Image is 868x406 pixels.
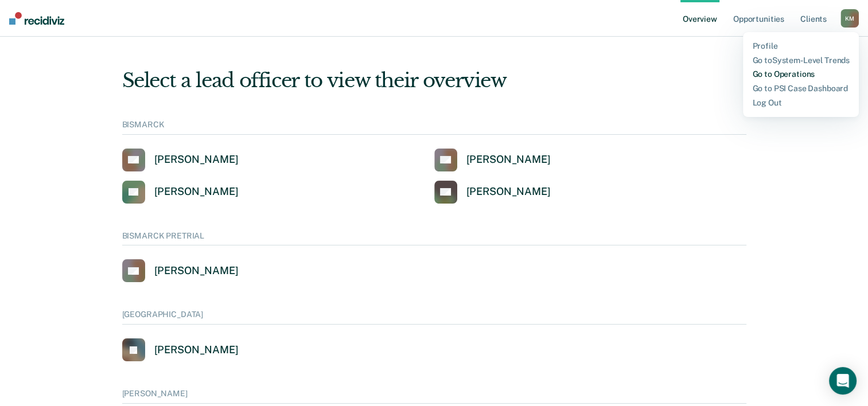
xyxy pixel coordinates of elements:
img: Recidiviz [9,12,64,25]
a: Go to Operations [752,69,850,79]
a: Log Out [752,98,850,108]
div: [PERSON_NAME] [154,343,239,357]
a: [PERSON_NAME] [434,181,551,204]
div: [PERSON_NAME] [466,185,551,198]
div: [GEOGRAPHIC_DATA] [122,310,746,325]
div: Select a lead officer to view their overview [122,69,746,92]
div: [PERSON_NAME] [154,153,239,166]
div: BISMARCK PRETRIAL [122,231,746,246]
div: [PERSON_NAME] [154,185,239,198]
a: Profile [752,41,850,51]
a: [PERSON_NAME] [122,338,239,361]
div: Open Intercom Messenger [829,367,857,395]
button: KM [840,9,859,28]
div: K M [840,9,859,28]
a: [PERSON_NAME] [434,149,551,171]
a: Go to PSI Case Dashboard [752,84,850,93]
div: [PERSON_NAME] [154,264,239,278]
div: BISMARCK [122,120,746,135]
a: [PERSON_NAME] [122,181,239,204]
a: [PERSON_NAME] [122,149,239,171]
a: [PERSON_NAME] [122,259,239,282]
div: [PERSON_NAME] [122,389,746,404]
div: [PERSON_NAME] [466,153,551,166]
a: Go toSystem-Level Trends [752,56,850,65]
